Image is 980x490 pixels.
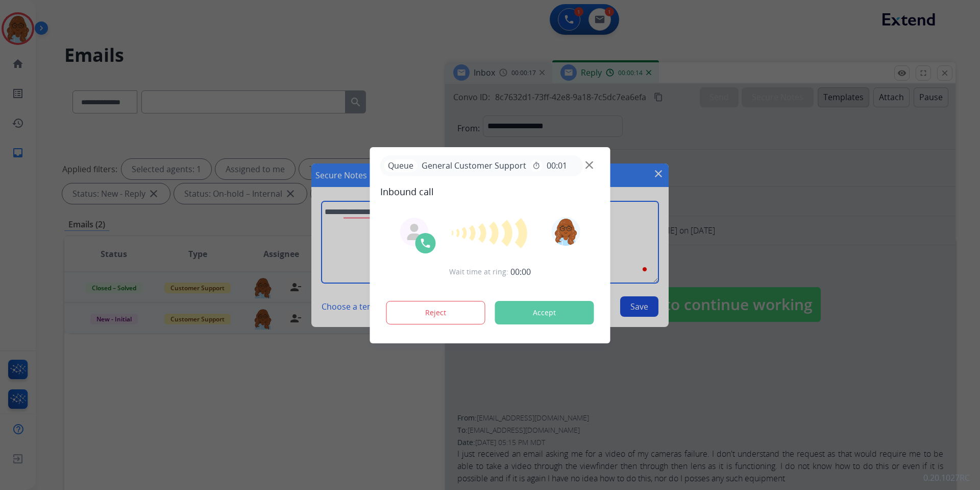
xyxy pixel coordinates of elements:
span: 00:01 [547,159,567,172]
span: Wait time at ring: [449,267,508,277]
span: Inbound call [380,184,600,199]
img: avatar [551,217,580,246]
button: Accept [495,301,594,324]
span: 00:00 [510,266,531,278]
button: Reject [386,301,485,324]
img: agent-avatar [406,224,423,240]
img: close-button [585,161,593,169]
p: Queue [384,159,418,172]
span: General Customer Support [418,159,530,172]
img: call-icon [420,237,432,249]
mat-icon: timer [532,161,541,170]
p: 0.20.1027RC [923,472,970,484]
